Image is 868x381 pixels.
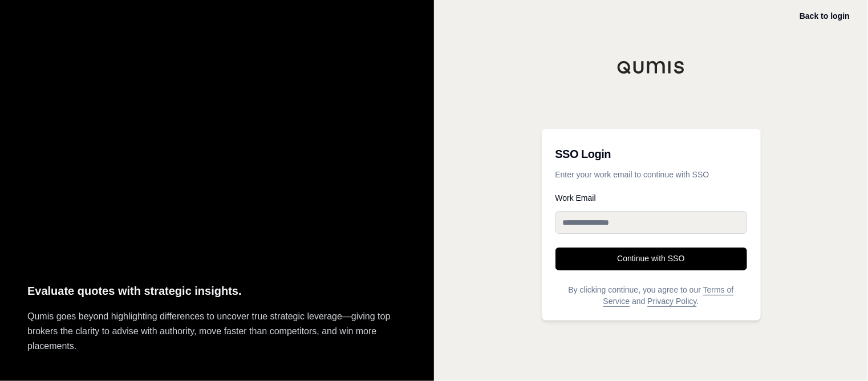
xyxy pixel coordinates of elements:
label: Work Email [555,194,747,202]
p: Enter your work email to continue with SSO [555,169,747,180]
p: By clicking continue, you agree to our and . [555,284,747,307]
p: Evaluate quotes with strategic insights. [27,282,407,301]
a: Back to login [800,11,850,21]
a: Privacy Policy [647,297,696,306]
p: Qumis goes beyond highlighting differences to uncover true strategic leverage—giving top brokers ... [27,309,407,354]
h3: SSO Login [555,143,747,165]
a: Terms of Service [603,285,734,306]
button: Continue with SSO [555,248,747,270]
img: Qumis [617,60,686,74]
